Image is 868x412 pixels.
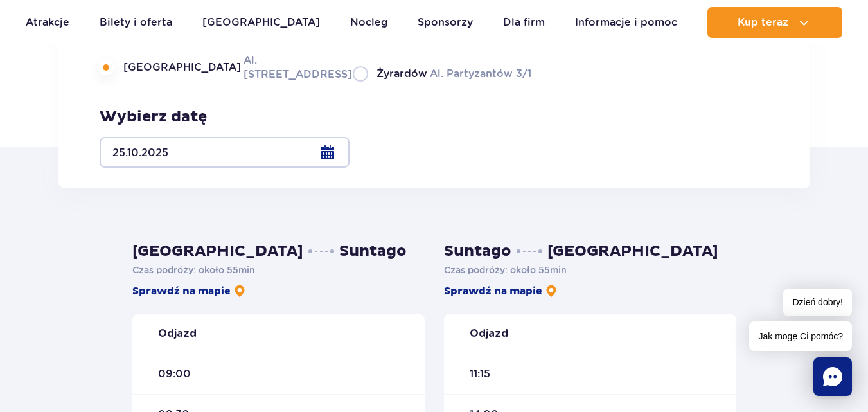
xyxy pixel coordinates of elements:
label: Al. [STREET_ADDRESS] [100,53,337,82]
a: Dla firm [503,7,545,38]
span: 09:00 [158,367,191,381]
h3: Suntago [GEOGRAPHIC_DATA] [444,242,736,261]
a: Atrakcje [26,7,69,38]
img: dots.7b10e353.svg [517,249,542,253]
span: 11:15 [470,367,490,381]
a: Informacje i pomoc [575,7,677,38]
strong: Odjazd [158,327,197,341]
a: [GEOGRAPHIC_DATA] [202,7,320,38]
span: około 55 min [510,265,567,275]
span: Jak mogę Ci pomóc? [749,321,852,351]
a: Sponsorzy [418,7,473,38]
span: około 55 min [199,265,255,275]
strong: Odjazd [470,327,508,341]
label: Al. Partyzantów 3/1 [353,66,531,82]
span: Żyrardów [376,67,427,81]
img: dots.7b10e353.svg [308,249,334,253]
h3: Wybierz datę [100,107,350,127]
p: Czas podróży : [444,264,736,276]
p: Czas podróży : [132,264,425,276]
img: pin-yellow.6f239d18.svg [545,285,558,298]
button: Kup teraz [707,7,842,38]
span: Dzień dobry! [783,289,852,316]
a: Sprawdź na mapie [132,284,246,298]
a: Bilety i oferta [100,7,172,38]
h3: [GEOGRAPHIC_DATA] Suntago [132,242,425,261]
a: Nocleg [350,7,388,38]
span: Kup teraz [738,17,788,28]
img: pin-yellow.6f239d18.svg [233,285,246,298]
div: Chat [813,357,852,396]
a: Sprawdź na mapie [444,284,558,298]
span: [GEOGRAPHIC_DATA] [123,60,241,75]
